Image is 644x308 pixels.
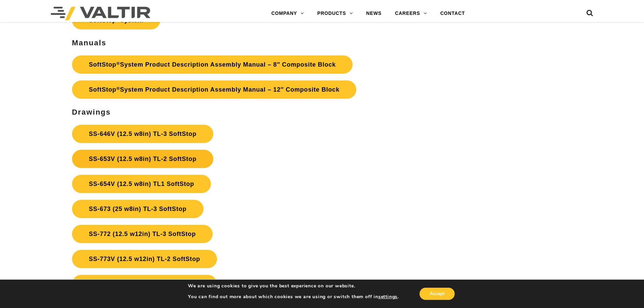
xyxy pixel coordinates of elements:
p: You can find out more about which cookies we are using or switch them off in . [188,294,399,300]
a: SS-773V (12.5 w12in) TL-2 SoftStop [72,250,217,268]
a: SS-646V (12.5 w8in) TL-3 SoftStop [72,125,213,143]
a: SS-774V (12.5 w12in) TL-1 SoftStop [72,275,217,293]
a: PRODUCTS [311,7,360,20]
p: We are using cookies to give you the best experience on our website. [188,283,399,289]
a: SoftStop®System Product Description Assembly Manual – 12″ Composite Block [72,80,356,99]
a: SS-654V (12.5 w8in) TL1 SoftStop [72,175,211,193]
a: SS-653V (12.5 w8in) TL-2 SoftStop [72,150,213,168]
button: Accept [420,288,455,300]
a: SS-673 (25 w8in) TL-3 SoftStop [72,200,204,218]
a: COMPANY [265,7,311,20]
strong: Manuals [72,39,106,47]
img: Valtir [51,7,150,20]
a: CAREERS [388,7,434,20]
a: SS-772 (12.5 w12in) TL-3 SoftStop [72,225,213,243]
button: settings [378,294,398,300]
a: NEWS [359,7,388,20]
a: SoftStop®System Product Description Assembly Manual – 8″ Composite Block [72,55,353,74]
sup: ® [116,61,120,66]
sup: ® [116,86,120,91]
strong: Drawings [72,108,111,116]
a: CONTACT [433,7,472,20]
